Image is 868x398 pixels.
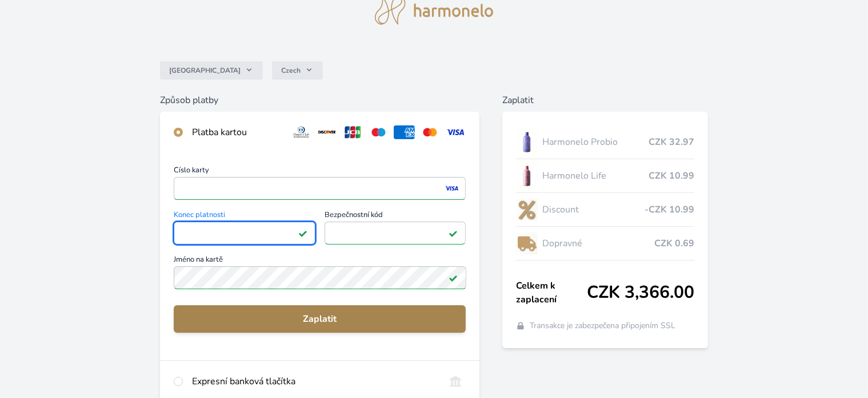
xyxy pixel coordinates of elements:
button: Czech [272,61,323,80]
span: Konec platnosti [174,211,315,222]
span: CZK 3,366.00 [587,282,694,303]
img: discover.svg [317,125,338,139]
span: [GEOGRAPHIC_DATA] [169,66,241,75]
h6: Způsob platby [160,93,480,107]
span: Harmonelo Probio [542,135,649,149]
button: [GEOGRAPHIC_DATA] [160,61,263,80]
img: amex.svg [394,125,415,139]
input: Jméno na kartěPlatné pole [174,266,466,289]
span: Harmonelo Life [542,169,649,183]
span: Bezpečnostní kód [325,211,466,222]
img: onlineBanking_CZ.svg [445,375,466,388]
img: Platné pole [449,273,458,282]
span: Transakce je zabezpečena připojením SSL [530,320,675,332]
h6: Zaplatit [502,93,708,107]
img: mc.svg [419,125,441,139]
iframe: Iframe pro bezpečnostní kód [330,225,461,241]
span: CZK 10.99 [649,169,694,183]
iframe: Iframe pro číslo karty [179,180,461,196]
span: CZK 0.69 [654,237,694,250]
div: Expresní banková tlačítka [192,375,436,388]
img: Platné pole [298,228,307,238]
span: Celkem k zaplacení [516,279,587,306]
span: Discount [542,203,645,216]
img: visa [444,183,459,194]
img: CLEAN_PROBIO_se_stinem_x-lo.jpg [516,128,538,156]
img: diners.svg [291,125,312,139]
span: Dopravné [542,237,654,250]
img: CLEAN_LIFE_se_stinem_x-lo.jpg [516,161,538,190]
span: Jméno na kartě [174,256,466,266]
span: Czech [281,66,301,75]
img: Konec platnosti [294,228,310,238]
img: visa.svg [445,125,466,139]
img: discount-lo.png [516,195,538,224]
div: Platba kartou [192,125,282,139]
img: jcb.svg [342,125,363,139]
iframe: Iframe pro datum vypršení platnosti [179,225,310,241]
img: maestro.svg [368,125,389,139]
img: delivery-lo.png [516,229,538,258]
span: -CZK 10.99 [645,203,694,216]
span: CZK 32.97 [649,135,694,149]
span: Číslo karty [174,167,466,177]
img: Platné pole [449,228,458,238]
span: Zaplatit [183,312,457,326]
button: Zaplatit [174,305,466,333]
